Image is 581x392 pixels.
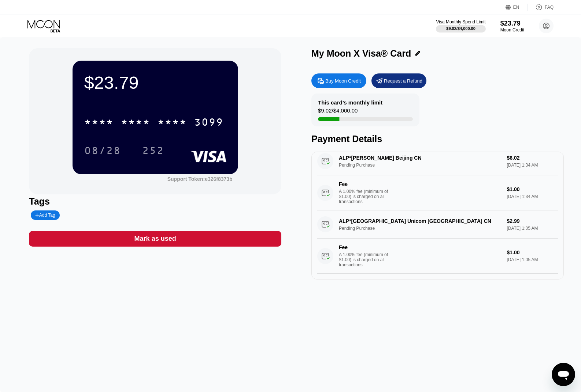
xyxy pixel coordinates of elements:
div: Fee [339,244,390,250]
div: $23.79 [84,72,226,93]
div: FAQ [528,4,554,11]
div: Payment Details [311,134,564,144]
div: 252 [142,146,164,157]
div: This card’s monthly limit [318,99,382,106]
div: $1.00 [507,250,558,255]
div: A 1.00% fee (minimum of $1.00) is charged on all transactions [339,189,394,204]
div: My Moon X Visa® Card [311,48,411,59]
div: Request a Refund [384,78,422,84]
div: Moon Credit [500,27,524,33]
div: FAQ [545,5,554,10]
div: $1.00 [507,186,558,192]
div: Mark as used [134,235,176,243]
div: 252 [137,141,170,160]
div: 3099 [194,117,223,129]
div: Fee [339,181,390,187]
div: Support Token:e326f8373b [167,176,233,182]
div: Tags [29,196,281,207]
div: A 1.00% fee (minimum of $1.00) is charged on all transactions [339,252,394,267]
div: Buy Moon Credit [311,73,366,88]
div: Request a Refund [371,73,426,88]
div: $9.02 / $4,000.00 [446,26,475,31]
div: FeeA 1.00% fee (minimum of $1.00) is charged on all transactions$1.00[DATE] 1:34 AM [317,175,558,210]
div: 08/28 [84,146,121,157]
div: Visa Monthly Spend Limit$9.02/$4,000.00 [436,19,485,33]
div: $9.02 / $4,000.00 [318,107,358,117]
div: [DATE] 1:34 AM [507,194,558,199]
div: FeeA 1.00% fee (minimum of $1.00) is charged on all transactions$1.00[DATE] 1:05 AM [317,239,558,274]
div: Visa Monthly Spend Limit [436,19,485,24]
div: EN [506,4,528,11]
div: Mark as used [29,231,281,247]
div: Add Tag [35,213,55,218]
div: Add Tag [31,210,59,220]
div: $23.79Moon Credit [500,20,524,33]
div: [DATE] 1:05 AM [507,257,558,262]
div: EN [513,5,519,10]
div: Buy Moon Credit [325,78,361,84]
div: Support Token: e326f8373b [167,176,233,182]
iframe: 启动消息传送窗口的按钮 [552,363,575,386]
div: $23.79 [500,20,524,27]
div: 08/28 [79,141,126,160]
